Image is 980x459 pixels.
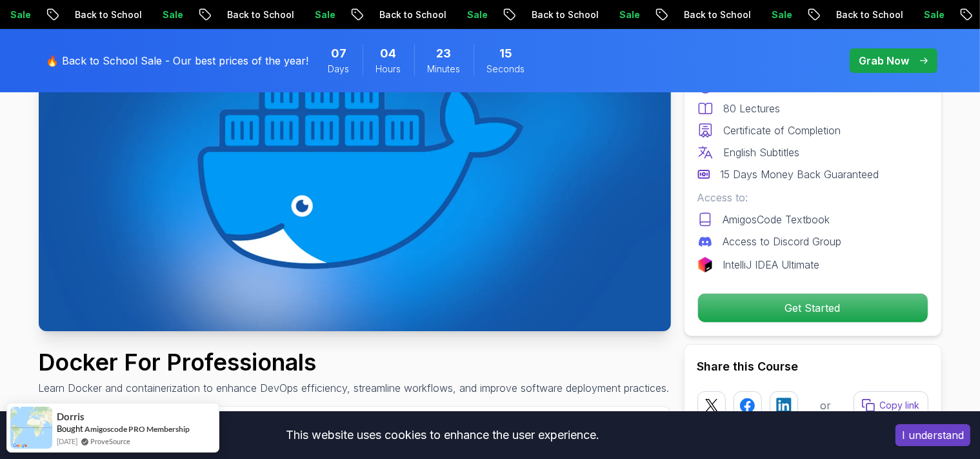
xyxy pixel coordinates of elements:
p: Back to School [52,8,139,21]
button: Copy link [854,391,928,420]
h1: Docker For Professionals [39,349,670,375]
p: Grab Now [859,53,910,68]
button: Get Started [697,293,928,323]
span: Hours [376,63,401,76]
a: Amigoscode PRO Membership [85,424,190,434]
p: AmigosCode Textbook [723,212,830,227]
p: Sale [596,8,637,21]
p: Back to School [813,8,901,21]
p: Sale [292,8,333,21]
button: Accept cookies [895,424,970,446]
img: jetbrains logo [697,257,713,272]
a: ProveSource [90,436,130,447]
img: provesource social proof notification image [10,407,52,449]
span: Seconds [487,63,525,76]
p: Certificate of Completion [724,123,841,138]
p: 15 Days Money Back Guaranteed [721,167,879,182]
div: This website uses cookies to enhance the user experience. [10,421,876,449]
p: Get Started [698,294,928,322]
p: Sale [748,8,790,21]
p: Sale [139,8,181,21]
p: 80 Lectures [724,101,781,116]
p: Back to School [508,8,596,21]
p: Copy link [880,399,920,412]
span: Dorris [57,411,85,422]
p: 🔥 Back to School Sale - Our best prices of the year! [46,53,309,68]
span: Bought [57,423,83,434]
p: Learn Docker and containerization to enhance DevOps efficiency, streamline workflows, and improve... [39,380,670,396]
span: 7 Days [331,45,346,63]
p: Access to Discord Group [723,234,842,249]
span: Days [328,63,350,76]
span: 4 Hours [381,45,397,63]
h2: Share this Course [697,358,928,376]
p: Back to School [204,8,292,21]
p: English Subtitles [724,145,800,160]
p: Access to: [697,190,928,205]
span: 23 Minutes [437,45,452,63]
span: [DATE] [57,436,77,447]
p: Back to School [661,8,748,21]
span: Minutes [428,63,461,76]
span: 15 Seconds [499,45,512,63]
p: IntelliJ IDEA Ultimate [723,257,820,272]
p: Back to School [356,8,444,21]
p: or [820,398,831,413]
p: Sale [444,8,485,21]
p: Sale [901,8,942,21]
